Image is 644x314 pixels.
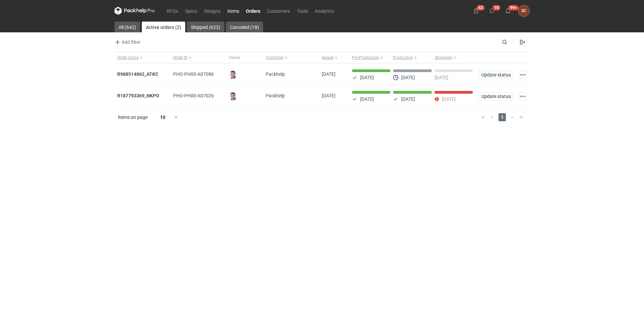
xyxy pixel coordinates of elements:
[229,71,237,79] img: Maciej Sikora
[266,71,285,77] span: Packhelp
[322,93,335,98] span: 22/07/2025
[471,5,482,16] button: 42
[481,94,510,99] span: Update status
[498,113,506,121] span: 1
[266,55,284,60] span: Customer
[229,92,237,100] img: Maciej Sikora
[478,71,513,79] button: Update status
[501,38,522,46] input: Search
[518,5,529,17] div: Sylwia Cichórz
[322,55,333,60] span: Issued
[319,52,349,63] button: Issued
[224,7,243,15] a: Items
[360,75,374,80] p: [DATE]
[401,75,415,80] p: [DATE]
[352,55,379,60] span: Pre-Production
[349,52,391,63] button: Pre-Production
[478,92,513,100] button: Update status
[173,55,188,60] span: Order ID
[170,52,226,63] button: Order ID
[391,52,433,63] button: Production
[393,55,413,60] span: Production
[401,96,415,102] p: [DATE]
[266,93,285,98] span: Packhelp
[360,96,374,102] p: [DATE]
[114,38,140,46] span: Add filter
[311,7,337,15] a: Analytics
[519,92,527,100] button: Actions
[152,113,174,122] div: 10
[182,7,201,15] a: Specs
[187,22,224,32] a: Shipped (622)
[322,71,335,77] span: 07/08/2025
[518,5,529,17] button: SC
[293,7,311,15] a: Tools
[433,52,476,63] button: Shipment
[117,71,158,77] a: R988514862_ATKC
[503,5,513,16] button: 99+
[229,55,240,60] span: Owner
[115,22,140,32] a: All (642)
[519,71,527,79] button: Actions
[117,55,138,60] span: Order name
[442,96,456,102] p: [DATE]
[142,22,185,32] a: Active orders (2)
[115,52,170,63] button: Order name
[113,38,141,46] button: Add filter
[115,7,155,15] svg: Packhelp Pro
[487,5,497,16] button: 18
[201,7,224,15] a: Designs
[173,93,214,98] span: PHO-PH00-A07026
[118,114,148,121] span: Items on page
[163,7,182,15] a: RFQs
[434,75,448,80] p: [DATE]
[481,72,510,77] span: Update status
[243,7,264,15] a: Orders
[264,7,293,15] a: Customers
[226,22,263,32] a: Canceled (18)
[263,52,319,63] button: Customer
[173,71,214,77] span: PHO-PH00-A07086
[117,93,159,98] a: R187793369_NKPO
[435,55,452,60] span: Shipment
